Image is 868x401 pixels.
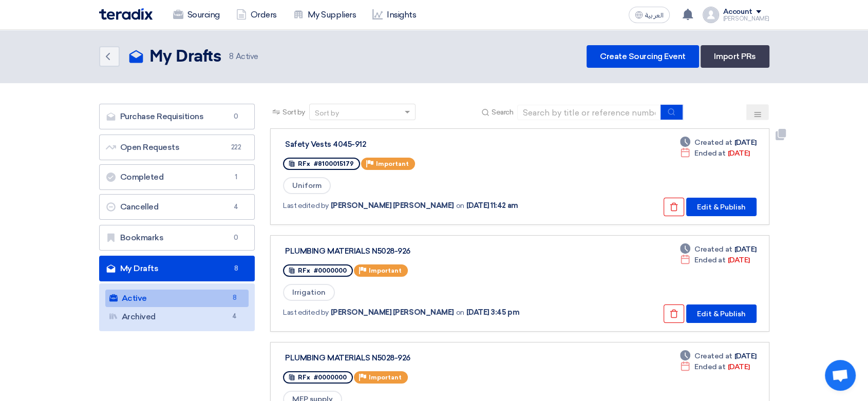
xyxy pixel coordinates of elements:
[228,293,240,303] span: 8
[99,8,153,20] img: Teradix logo
[466,200,518,211] span: [DATE] 11:42 am
[230,172,242,182] span: 1
[645,12,664,19] span: العربية
[376,160,409,167] span: Important
[331,307,454,318] span: [PERSON_NAME] [PERSON_NAME]
[228,311,240,322] span: 4
[694,148,725,159] span: Ended at
[680,351,756,361] div: [DATE]
[694,351,732,361] span: Created at
[694,244,732,255] span: Created at
[149,47,221,67] h2: My Drafts
[230,111,242,122] span: 0
[680,255,749,265] div: [DATE]
[723,16,769,22] div: [PERSON_NAME]
[369,374,402,381] span: Important
[229,51,258,63] span: Active
[99,164,255,190] a: Completed1
[314,267,347,274] span: #0000000
[701,45,769,68] a: Import PRs
[686,304,757,323] button: Edit & Publish
[283,177,331,194] span: Uniform
[283,200,328,211] span: Last edited by
[723,8,752,16] div: Account
[680,244,756,255] div: [DATE]
[517,105,661,120] input: Search by title or reference number
[314,160,354,167] span: #8100015179
[283,307,328,318] span: Last edited by
[99,194,255,220] a: Cancelled4
[99,104,255,129] a: Purchase Requisitions0
[369,267,402,274] span: Important
[282,107,305,118] span: Sort by
[703,7,719,23] img: profile_test.png
[456,200,464,211] span: on
[285,4,364,26] a: My Suppliers
[228,4,285,26] a: Orders
[230,233,242,243] span: 0
[680,137,756,148] div: [DATE]
[680,148,749,159] div: [DATE]
[285,353,542,362] div: PLUMBING MATERIALS N5028-926
[298,374,310,381] span: RFx
[466,307,519,318] span: [DATE] 3:45 pm
[331,200,454,211] span: [PERSON_NAME] [PERSON_NAME]
[230,263,242,274] span: 8
[229,52,234,61] span: 8
[825,360,856,391] a: Open chat
[165,4,228,26] a: Sourcing
[230,142,242,152] span: 222
[364,4,424,26] a: Insights
[283,284,335,301] span: Irrigation
[686,198,757,216] button: Edit & Publish
[99,225,255,251] a: Bookmarks0
[694,361,725,372] span: Ended at
[587,45,699,68] a: Create Sourcing Event
[456,307,464,318] span: on
[230,202,242,212] span: 4
[105,290,249,307] a: Active
[285,246,542,256] div: PLUMBING MATERIALS N5028-926
[298,160,310,167] span: RFx
[99,256,255,281] a: My Drafts8
[99,135,255,160] a: Open Requests222
[285,140,542,149] div: Safety Vests 4045-912
[629,7,670,23] button: العربية
[694,255,725,265] span: Ended at
[105,308,249,326] a: Archived
[315,108,339,119] div: Sort by
[298,267,310,274] span: RFx
[492,107,513,118] span: Search
[694,137,732,148] span: Created at
[314,374,347,381] span: #0000000
[680,361,749,372] div: [DATE]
